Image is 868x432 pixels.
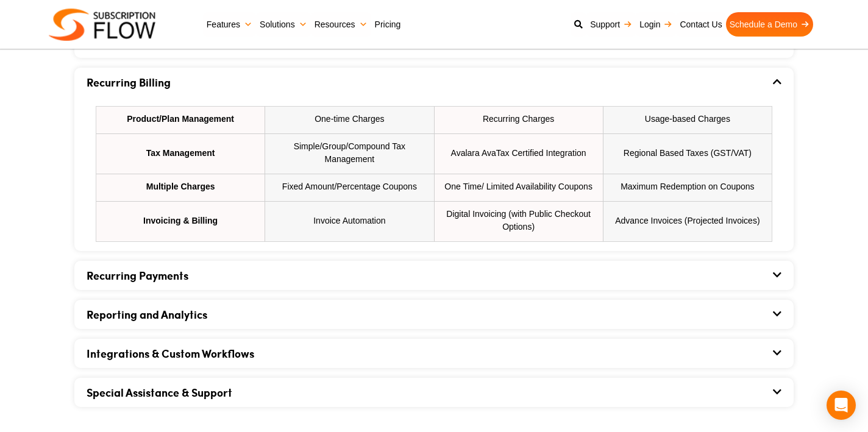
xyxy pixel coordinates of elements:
div: Reporting and Analytics [87,300,781,329]
strong: Invoicing & Billing [143,214,218,227]
a: Contact Us [676,12,725,37]
li: One Time/ Limited Availability Coupons [435,174,603,201]
li: Recurring Charges [435,107,603,133]
li: Invoice Automation [265,202,433,241]
a: Reporting and Analytics [87,306,207,322]
a: Integrations & Custom Workflows [87,345,254,361]
div: Recurring Billing [87,68,781,97]
a: Pricing [371,12,405,37]
div: Recurring Payments [87,261,781,290]
a: Solutions [256,12,311,37]
li: Digital Invoicing (with Public Checkout Options) [435,202,603,241]
div: Integrations & Custom Workflows [87,339,781,368]
img: Subscriptionflow [49,9,155,41]
a: Recurring Billing [87,74,171,90]
li: Simple/Group/Compound Tax Management [265,134,433,174]
a: Support [586,12,636,37]
li: Regional Based Taxes (GST/VAT) [603,134,772,174]
a: Features [203,12,256,37]
li: Advance Invoices (Projected Invoices) [603,202,772,241]
strong: Multiple Charges [146,180,215,193]
li: Fixed Amount/Percentage Coupons [265,174,433,201]
a: Login [636,12,676,37]
div: Open Intercom Messenger [827,391,856,420]
li: Usage-based Charges [603,107,772,133]
a: Resources [311,12,371,37]
div: Special Assistance & Support [87,378,781,407]
a: Recurring Payments [87,267,188,283]
strong: Product/Plan Management [127,113,234,126]
li: Avalara AvaTax Certified Integration [435,134,603,174]
li: One-time Charges [265,107,433,133]
a: Schedule a Demo [726,12,813,37]
strong: Tax Management [146,147,215,160]
li: Maximum Redemption on Coupons [603,174,772,201]
div: Recurring Billing [87,97,781,251]
a: Special Assistance & Support [87,384,232,400]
